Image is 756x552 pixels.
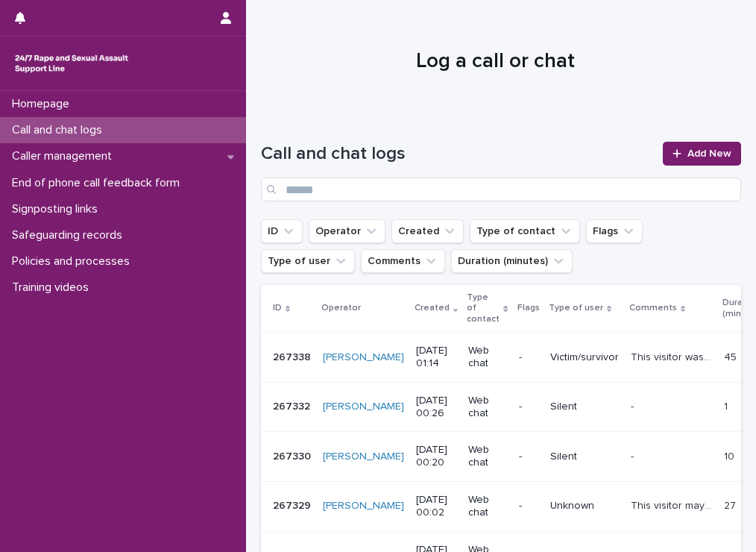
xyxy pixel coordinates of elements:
p: Web chat [468,444,506,469]
p: ID [273,300,282,316]
p: 267329 [273,497,314,512]
button: Operator [309,219,385,243]
p: - [631,398,637,413]
p: - [519,401,538,413]
p: Web chat [468,345,506,370]
p: Silent [550,451,619,463]
a: [PERSON_NAME] [323,451,404,463]
p: This visitor may have been using the service abusively. They shared a sexual experience in ambigu... [631,497,715,512]
p: Policies and processes [6,254,142,269]
input: Search [261,178,741,201]
p: Victim/survivor [550,351,619,364]
p: End of phone call feedback form [6,176,192,190]
p: Operator [321,300,361,316]
button: Type of user [261,249,355,273]
p: 267332 [273,398,313,413]
a: [PERSON_NAME] [323,500,404,512]
p: Homepage [6,97,81,111]
p: [DATE] 01:14 [416,345,456,370]
p: 1 [724,398,731,413]
p: 10 [724,448,737,463]
p: Silent [550,401,619,413]
img: rhQMoQhaT3yELyF149Cw [12,48,131,78]
p: - [519,500,538,512]
p: Web chat [468,395,506,420]
p: Type of contact [467,289,500,327]
p: 267338 [273,348,314,364]
p: [DATE] 00:26 [416,395,456,420]
p: Type of user [549,300,603,316]
h1: Log a call or chat [261,49,730,75]
button: Type of contact [470,219,580,243]
p: Call and chat logs [6,123,114,137]
p: [DATE] 00:20 [416,444,456,469]
p: Comments [629,300,677,316]
button: Comments [361,249,445,273]
button: Duration (minutes) [451,249,573,273]
button: Flags [586,219,643,243]
p: [DATE] 00:02 [416,494,456,519]
p: Flags [517,300,540,316]
h1: Call and chat logs [261,143,654,165]
a: [PERSON_NAME] [323,401,404,413]
p: 27 [724,497,739,512]
p: Web chat [468,494,506,519]
p: - [519,451,538,463]
p: - [631,448,637,463]
button: Created [391,219,464,243]
p: Training videos [6,280,101,295]
a: Add New [663,142,741,166]
p: This visitor was sexually assaulted by her son, who attempted to put his hand down her trousers l... [631,348,715,364]
span: Add New [687,148,731,159]
p: - [519,351,538,364]
p: 45 [724,348,740,364]
p: Created [415,300,450,316]
p: Safeguarding records [6,228,134,242]
p: 267330 [273,448,314,463]
p: Signposting links [6,202,110,216]
a: [PERSON_NAME] [323,351,404,364]
p: Unknown [550,500,619,512]
button: ID [261,219,303,243]
p: Caller management [6,149,124,163]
